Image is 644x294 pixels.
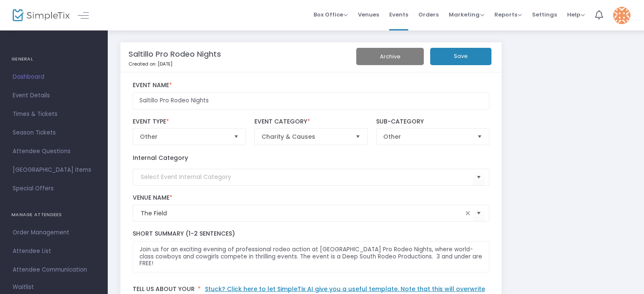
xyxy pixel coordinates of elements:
span: Waitlist [13,283,34,291]
span: Attendee Communication [13,264,95,275]
label: Internal Category [133,154,188,162]
span: Venues [358,4,379,25]
span: Orders [418,4,439,25]
span: [GEOGRAPHIC_DATA] Items [13,165,95,176]
label: Event Type [133,118,246,126]
p: Created on: [DATE] [128,60,372,68]
label: Event Category [254,118,368,126]
span: Times & Tickets [13,109,95,120]
label: Sub-Category [376,118,490,126]
span: Attendee List [13,246,95,257]
span: clear [463,208,473,218]
span: Settings [532,4,557,25]
span: Attendee Questions [13,146,95,157]
button: Select [474,129,486,145]
label: Event Name [133,82,490,89]
input: Enter Event Name [133,92,490,110]
span: Marketing [449,11,484,19]
button: Select [473,205,485,222]
span: Help [567,11,585,19]
button: Select [352,129,364,145]
span: Season Tickets [13,127,95,138]
span: Charity & Causes [262,132,349,141]
span: Order Management [13,227,95,238]
span: Other [140,132,227,141]
span: Box Office [314,11,348,19]
button: Archive [356,48,424,65]
input: Select Event Internal Category [141,173,473,181]
span: Reports [494,11,522,19]
span: Other [383,132,471,141]
label: Venue Name [133,194,490,202]
m-panel-title: Saltillo Pro Rodeo Nights [128,48,221,60]
span: Dashboard [13,71,95,82]
button: Select [473,168,485,186]
span: Event Details [13,90,95,101]
h4: MANAGE ATTENDEES [11,206,96,223]
span: Events [389,4,408,25]
input: Select Venue [141,209,463,218]
button: Select [230,129,242,145]
h4: GENERAL [11,51,96,68]
span: Special Offers [13,183,95,194]
span: Short Summary (1-2 Sentences) [133,229,235,238]
button: Save [430,48,491,65]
